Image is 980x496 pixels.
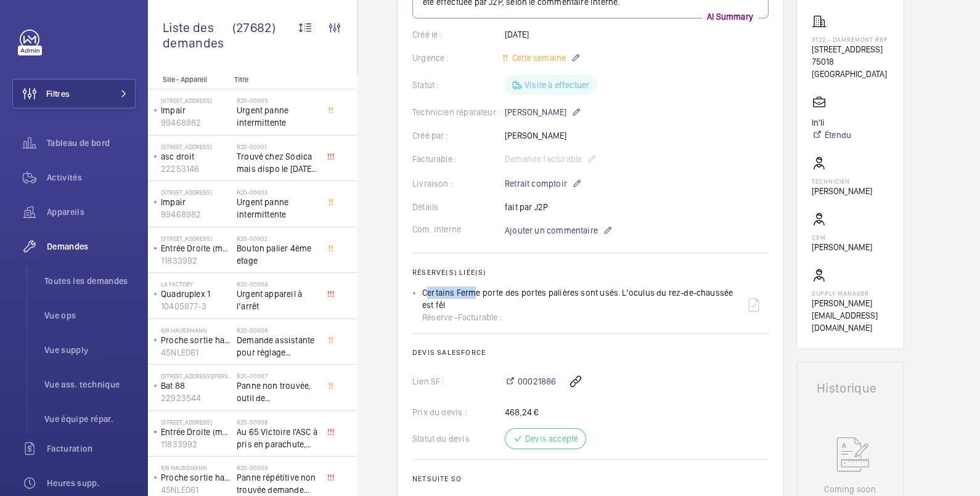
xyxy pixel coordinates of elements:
[237,242,318,267] span: Bouton palier 4ème etage
[161,471,232,484] p: Proche sortie hall Pelletier
[44,378,136,391] span: Vue ass. technique
[812,55,889,80] p: 75018 [GEOGRAPHIC_DATA]
[518,375,556,388] span: 00021886
[237,464,318,471] h2: R20-00009
[161,426,232,438] p: Entrée Droite (monte-charge)
[161,208,232,221] p: 99468982
[161,150,232,163] p: asc droit
[47,137,136,149] span: Tableau de bord
[237,327,318,334] h2: R20-00006
[44,275,136,287] span: Toutes les demandes
[505,105,581,120] p: [PERSON_NAME]
[47,442,136,455] span: Facturation
[47,171,136,184] span: Activités
[812,116,851,129] p: In'li
[161,97,232,104] p: [STREET_ADDRESS]
[161,300,232,312] p: 10405877-3
[161,116,232,129] p: 99468982
[161,418,232,426] p: [STREET_ADDRESS]
[812,36,889,43] p: 3122 - DAMREMONT RRP
[237,280,318,288] h2: R20-00004
[161,242,232,254] p: Entrée Droite (monte-charge)
[161,254,232,267] p: 11833992
[702,10,758,23] p: AI Summary
[161,346,232,359] p: 45NLE061
[237,143,318,150] h2: R20-00001
[148,75,229,84] p: Site - Appareil
[237,235,318,242] h2: R20-00002
[237,196,318,221] span: Urgent panne intermittente
[237,380,318,404] span: Panne non trouvée, outil de déverouillouge impératif pour le diagnostic
[47,206,136,218] span: Appareils
[161,235,232,242] p: [STREET_ADDRESS]
[422,311,458,323] span: Réserve -
[812,290,889,297] p: Supply manager
[505,224,598,237] span: Ajouter un commentaire
[412,348,769,357] h2: Devis Salesforce
[510,53,566,63] span: Cette semaine
[161,484,232,496] p: 45NLE061
[812,234,872,241] p: CSM
[237,189,318,196] h2: R20-00003
[817,382,884,394] h1: Historique
[412,474,769,483] h2: Netsuite SO
[161,288,232,300] p: Quadruplex 1
[12,79,136,108] button: Filtres
[237,471,318,496] span: Panne répétitive non trouvée demande assistance expert technique
[161,334,232,346] p: Proche sortie hall Pelletier
[237,418,318,426] h2: R20-00008
[47,477,136,489] span: Heures supp.
[161,327,232,334] p: 6/8 Haussmann
[237,104,318,129] span: Urgent panne intermittente
[458,311,502,323] span: Facturable :
[237,150,318,175] span: Trouvé chez Sodica mais dispo le [DATE] [URL][DOMAIN_NAME]
[812,177,872,185] p: Technicien
[505,176,582,191] p: Retrait comptoir
[161,372,232,380] p: [STREET_ADDRESS][PERSON_NAME]
[812,185,872,197] p: [PERSON_NAME]
[505,375,556,388] a: 00021886
[161,280,232,288] p: La Factory
[161,143,232,150] p: [STREET_ADDRESS]
[163,20,232,51] span: Liste des demandes
[161,189,232,196] p: [STREET_ADDRESS]
[161,163,232,175] p: 22253146
[237,288,318,312] span: Urgent appareil à l’arrêt
[46,87,70,100] span: Filtres
[412,268,769,277] h2: Réserve(s) liée(s)
[237,97,318,104] h2: R20-00005
[234,75,316,84] p: Titre
[161,196,232,208] p: Impair
[812,129,851,141] a: Étendu
[161,104,232,116] p: Impair
[44,413,136,425] span: Vue équipe répar.
[161,380,232,392] p: Bat 88
[237,334,318,359] span: Demande assistante pour réglage d'opérateurs porte cabine double accès
[812,241,872,253] p: [PERSON_NAME]
[237,426,318,450] span: Au 65 Victoire l'ASC à pris en parachute, toutes les sécu coupé, il est au 3 ème, asc sans machin...
[44,309,136,322] span: Vue ops
[812,43,889,55] p: [STREET_ADDRESS]
[824,483,876,495] p: Coming soon
[44,344,136,356] span: Vue supply
[161,392,232,404] p: 22923544
[161,464,232,471] p: 6/8 Haussmann
[812,297,889,334] p: [PERSON_NAME][EMAIL_ADDRESS][DOMAIN_NAME]
[161,438,232,450] p: 11833992
[237,372,318,380] h2: R20-00007
[47,240,136,253] span: Demandes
